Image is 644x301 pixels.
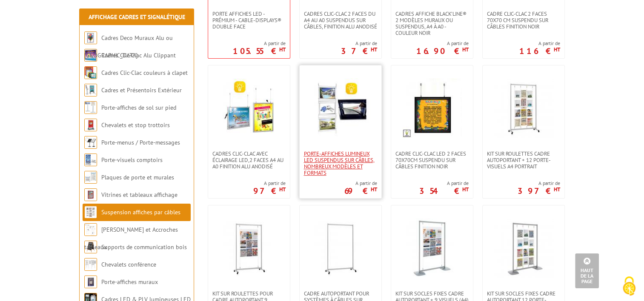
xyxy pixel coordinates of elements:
[253,188,286,193] p: 97 €
[300,150,381,176] a: Porte-affiches lumineux LED suspendus sur câbles, nombreux modèles et formats
[518,188,560,193] p: 397 €
[344,188,377,193] p: 69 €
[101,104,176,111] a: Porte-affiches de sol sur pied
[212,11,286,30] span: Porte Affiches LED - Prémium - Cable-Displays® Double face
[84,153,97,166] img: Porte-visuels comptoirs
[101,121,170,129] a: Chevalets et stop trottoirs
[212,150,286,170] span: Cadres clic-clac avec éclairage LED,2 Faces A4 au A0 finition Alu Anodisé
[84,171,97,184] img: Plaques de porte et murales
[219,78,279,138] img: Cadres clic-clac avec éclairage LED,2 Faces A4 au A0 finition Alu Anodisé
[618,275,640,297] img: Cookies (fenêtre modale)
[487,11,560,30] span: Cadre Clic-Clac 2 faces 70x70 cm suspendu sur câbles finition noir
[483,11,564,30] a: Cadre Clic-Clac 2 faces 70x70 cm suspendu sur câbles finition noir
[395,11,469,36] span: Cadres affiche Black’Line® 2 modèles muraux ou suspendus, A4 à A0 - couleur noir
[89,13,185,21] a: Affichage Cadres et Signalétique
[462,46,469,53] sup: HT
[84,84,97,97] img: Cadres et Présentoirs Extérieur
[518,180,560,187] span: A partir de
[84,223,97,236] img: Cimaises et Accroches tableaux
[84,226,178,251] a: [PERSON_NAME] et Accroches tableaux
[101,243,187,251] a: Supports de communication bois
[101,208,180,216] a: Suspension affiches par câbles
[300,11,381,30] a: Cadres Clic-Clac 2 faces du A4 au A0 suspendus sur câbles, finition alu anodisé
[419,180,469,187] span: A partir de
[279,46,286,53] sup: HT
[84,136,97,149] img: Porte-menus / Porte-messages
[84,206,97,219] img: Suspension affiches par câbles
[519,40,560,47] span: A partir de
[416,48,469,54] p: 16.90 €
[101,139,180,146] a: Porte-menus / Porte-messages
[311,218,370,278] img: Cadre autoportant pour systèmes à câbles sur roulettes
[519,48,560,54] p: 116 €
[402,218,462,278] img: Kit sur socles fixes Cadre autoportant + 9 visuels (A4)
[494,218,553,278] img: Kit sur socles fixes cadre autoportant 12 porte-visuels A4 portrait
[101,156,163,164] a: Porte-visuels comptoirs
[487,150,560,170] span: Kit sur roulettes cadre autoportant + 12 porte-visuels A4 Portrait
[279,186,286,193] sup: HT
[219,218,279,278] img: Kit sur roulettes pour cadre autoportant 9 visuels ( A4) sur câbles
[341,48,377,54] p: 37 €
[402,78,462,138] img: Cadre Clic-Clac LED 2 faces 70x70cm suspendu sur câbles finition noir
[341,40,377,47] span: A partir de
[344,180,377,187] span: A partir de
[84,119,97,131] img: Chevalets et stop trottoirs
[614,272,644,301] button: Cookies (fenêtre modale)
[84,275,97,288] img: Porte-affiches muraux
[101,173,174,181] a: Plaques de porte et murales
[311,78,370,138] img: Porte-affiches lumineux LED suspendus sur câbles, nombreux modèles et formats
[554,186,560,193] sup: HT
[84,258,97,271] img: Chevalets conférence
[304,11,377,30] span: Cadres Clic-Clac 2 faces du A4 au A0 suspendus sur câbles, finition alu anodisé
[462,186,469,193] sup: HT
[554,46,560,53] sup: HT
[101,69,188,77] a: Cadres Clic-Clac couleurs à clapet
[371,46,377,53] sup: HT
[575,253,599,288] a: Haut de la page
[371,186,377,193] sup: HT
[101,51,176,59] a: Cadres Clic-Clac Alu Clippant
[208,150,290,170] a: Cadres clic-clac avec éclairage LED,2 Faces A4 au A0 finition Alu Anodisé
[101,86,182,94] a: Cadres et Présentoirs Extérieur
[391,150,473,170] a: Cadre Clic-Clac LED 2 faces 70x70cm suspendu sur câbles finition noir
[419,188,469,193] p: 354 €
[395,150,469,170] span: Cadre Clic-Clac LED 2 faces 70x70cm suspendu sur câbles finition noir
[84,66,97,79] img: Cadres Clic-Clac couleurs à clapet
[84,31,97,44] img: Cadres Deco Muraux Alu ou Bois
[84,101,97,114] img: Porte-affiches de sol sur pied
[483,150,564,170] a: Kit sur roulettes cadre autoportant + 12 porte-visuels A4 Portrait
[416,40,469,47] span: A partir de
[101,191,177,199] a: Vitrines et tableaux affichage
[391,11,473,36] a: Cadres affiche Black’Line® 2 modèles muraux ou suspendus, A4 à A0 - couleur noir
[101,261,156,268] a: Chevalets conférence
[233,48,286,54] p: 105.55 €
[494,78,553,138] img: Kit sur roulettes cadre autoportant + 12 porte-visuels A4 Portrait
[84,34,173,59] a: Cadres Deco Muraux Alu ou [GEOGRAPHIC_DATA]
[101,278,158,286] a: Porte-affiches muraux
[253,180,286,187] span: A partir de
[304,150,377,176] span: Porte-affiches lumineux LED suspendus sur câbles, nombreux modèles et formats
[208,11,290,30] a: Porte Affiches LED - Prémium - Cable-Displays® Double face
[233,40,286,47] span: A partir de
[84,188,97,201] img: Vitrines et tableaux affichage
